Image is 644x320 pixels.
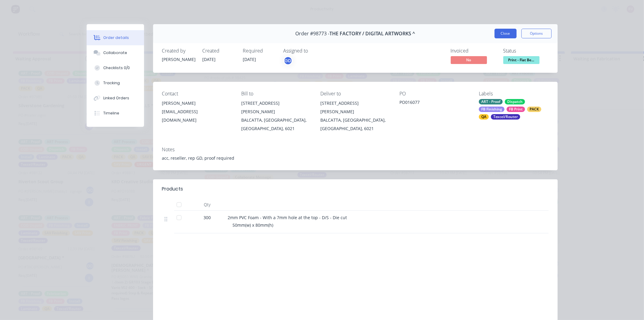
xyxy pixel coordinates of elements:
div: Created [203,48,236,54]
div: PO016077 [400,99,469,107]
div: Notes [162,147,549,152]
div: Status [503,48,549,54]
div: acc, reseller, rep GD, proof required [162,155,549,161]
div: Bill to [241,91,311,97]
div: Timeline [103,110,119,116]
button: Timeline [87,106,144,121]
button: Linked Orders [87,91,144,106]
div: [PERSON_NAME] [162,99,232,107]
div: Labels [479,91,548,97]
div: Products [162,185,183,193]
div: Checklists 0/0 [103,65,130,71]
div: FB Print [507,107,525,112]
div: [PERSON_NAME][EMAIL_ADDRESS][DOMAIN_NAME] [162,99,232,124]
div: Invoiced [451,48,496,54]
span: 2mm PVC Foam - With a 7mm hole at the top - D/S - Die cut [228,215,347,220]
button: Checklists 0/0 [87,60,144,75]
div: Deliver to [320,91,390,97]
div: [STREET_ADDRESS][PERSON_NAME]BALCATTA, [GEOGRAPHIC_DATA], [GEOGRAPHIC_DATA], 6021 [320,99,390,133]
div: QA [479,114,489,120]
span: 50mm(w) x 80mm(h) [233,222,274,228]
div: [STREET_ADDRESS][PERSON_NAME]BALCATTA, [GEOGRAPHIC_DATA], [GEOGRAPHIC_DATA], 6021 [241,99,311,133]
span: THE FACTORY / DIGITAL ARTWORKS ^ [329,31,415,37]
button: Order details [87,30,144,45]
div: Created by [162,48,195,54]
span: [DATE] [243,56,256,62]
div: BALCATTA, [GEOGRAPHIC_DATA], [GEOGRAPHIC_DATA], 6021 [241,116,311,133]
div: [STREET_ADDRESS][PERSON_NAME] [241,99,311,116]
span: No [451,56,487,64]
button: GD [284,56,293,65]
button: Print - Flat Be... [503,56,540,65]
div: ART - Proof [479,99,503,104]
div: Required [243,48,276,54]
div: Collaborate [103,50,127,56]
button: Options [521,29,552,38]
span: Print - Flat Be... [503,56,540,64]
div: Dispatch [505,99,525,104]
div: [EMAIL_ADDRESS][DOMAIN_NAME] [162,107,232,124]
div: Contact [162,91,232,97]
div: FB Finishing [479,107,505,112]
div: Texcel/Router [491,114,520,120]
div: Linked Orders [103,95,129,101]
div: PO [400,91,469,97]
div: BALCATTA, [GEOGRAPHIC_DATA], [GEOGRAPHIC_DATA], 6021 [320,116,390,133]
button: Collaborate [87,45,144,60]
span: [DATE] [203,56,216,62]
div: Assigned to [284,48,344,54]
button: Tracking [87,75,144,91]
button: Close [495,29,517,38]
div: [PERSON_NAME] [162,56,195,62]
div: Qty [189,199,226,211]
div: [STREET_ADDRESS][PERSON_NAME] [320,99,390,116]
div: Order details [103,35,129,40]
span: Order #98773 - [295,31,329,37]
span: 300 [204,214,211,221]
div: PACK [527,107,541,112]
div: Tracking [103,80,120,86]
